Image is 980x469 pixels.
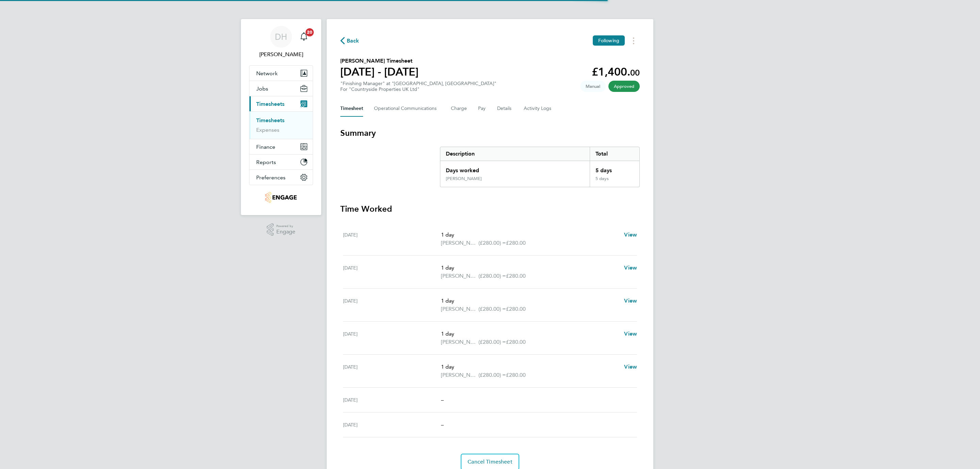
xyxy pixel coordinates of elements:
button: Pay [478,100,486,117]
button: Activity Logs [524,100,552,117]
a: Expenses [256,127,279,133]
span: View [624,231,637,238]
h2: [PERSON_NAME] Timesheet [340,57,419,65]
button: Timesheets Menu [627,35,640,46]
span: Jobs [256,85,268,92]
span: This timesheet was manually created. [580,81,606,92]
div: [DATE] [343,330,441,346]
span: Network [256,70,278,77]
button: Preferences [249,170,313,185]
a: View [624,297,637,305]
button: Following [593,35,625,46]
span: Cancel Timesheet [468,458,512,465]
span: (£280.00) = [478,372,506,378]
span: Finance [256,144,275,150]
div: [DATE] [343,421,441,429]
p: 1 day [441,363,619,371]
div: [DATE] [343,396,441,404]
span: 20 [306,28,314,36]
a: 20 [297,26,311,48]
button: Timesheets [249,96,313,111]
span: Engage [276,229,295,235]
div: Description [440,147,590,161]
div: Timesheets [249,111,313,139]
span: Danielle Hughes [249,50,313,59]
span: Timesheets [256,101,284,107]
div: [DATE] [343,363,441,379]
button: Jobs [249,81,313,96]
span: – [441,397,444,403]
span: £280.00 [506,372,526,378]
a: Timesheets [256,117,284,124]
a: View [624,264,637,272]
button: Operational Communications [374,100,440,117]
div: "Finishing Manager" at "[GEOGRAPHIC_DATA], [GEOGRAPHIC_DATA]" [340,81,496,92]
p: 1 day [441,297,619,305]
span: Powered by [276,223,295,229]
span: Back [347,37,359,45]
span: £280.00 [506,240,526,246]
button: Reports [249,155,313,169]
div: Total [590,147,639,161]
span: DH [275,32,287,41]
span: (£280.00) = [478,339,506,345]
span: View [624,330,637,337]
a: DH[PERSON_NAME] [249,26,313,59]
div: [DATE] [343,264,441,280]
span: Following [598,37,619,44]
span: 00 [630,68,640,78]
span: (£280.00) = [478,306,506,312]
span: View [624,264,637,271]
div: [DATE] [343,297,441,313]
span: (£280.00) = [478,273,506,279]
p: 1 day [441,330,619,338]
div: Days worked [440,161,590,176]
p: 1 day [441,264,619,272]
a: View [624,363,637,371]
a: Powered byEngage [267,223,296,236]
div: 5 days [590,176,639,187]
span: £280.00 [506,339,526,345]
div: [DATE] [343,231,441,247]
div: 5 days [590,161,639,176]
span: [PERSON_NAME] [441,239,478,247]
h3: Summary [340,128,640,139]
span: View [624,297,637,304]
div: Summary [440,147,640,187]
span: This timesheet has been approved. [608,81,640,92]
a: View [624,231,637,239]
app-decimal: £1,400. [592,65,640,78]
p: 1 day [441,231,619,239]
span: [PERSON_NAME] [441,305,478,313]
span: [PERSON_NAME] [441,272,478,280]
button: Details [497,100,513,117]
span: – [441,421,444,428]
h3: Time Worked [340,204,640,214]
a: Go to home page [249,192,313,203]
button: Charge [451,100,467,117]
h1: [DATE] - [DATE] [340,65,419,79]
div: [PERSON_NAME] [446,176,482,181]
a: View [624,330,637,338]
span: [PERSON_NAME] [441,338,478,346]
img: nowcareers-logo-retina.png [265,192,297,203]
button: Network [249,66,313,81]
button: Timesheet [340,100,363,117]
span: (£280.00) = [478,240,506,246]
span: Reports [256,159,276,165]
span: £280.00 [506,306,526,312]
div: For "Countryside Properties UK Ltd" [340,86,496,92]
span: [PERSON_NAME] [441,371,478,379]
nav: Main navigation [241,19,321,215]
span: £280.00 [506,273,526,279]
button: Finance [249,139,313,154]
span: View [624,363,637,370]
button: Back [340,36,359,45]
span: Preferences [256,174,285,181]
